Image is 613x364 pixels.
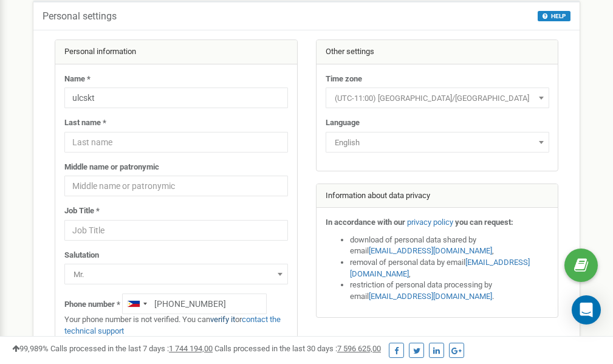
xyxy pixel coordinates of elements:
[64,88,288,108] input: Name
[317,40,558,64] div: Other settings
[64,162,159,173] label: Middle name or patronymic
[330,134,545,151] span: English
[407,218,453,227] a: privacy policy
[69,266,284,283] span: Mr.
[64,176,288,196] input: Middle name or patronymic
[64,220,288,241] input: Job Title
[330,90,545,107] span: (UTC-11:00) Pacific/Midway
[123,294,151,314] div: Telephone country code
[55,40,297,64] div: Personal information
[572,295,601,325] div: Open Intercom Messenger
[64,315,281,335] a: contact the technical support
[326,117,360,129] label: Language
[64,314,288,337] p: Your phone number is not verified. You can or
[326,218,405,227] strong: In accordance with our
[64,264,288,284] span: Mr.
[64,117,106,129] label: Last name *
[350,280,549,302] li: restriction of personal data processing by email .
[326,88,549,108] span: (UTC-11:00) Pacific/Midway
[455,218,513,227] strong: you can request:
[210,315,235,324] a: verify it
[350,258,530,278] a: [EMAIL_ADDRESS][DOMAIN_NAME]
[64,74,91,85] label: Name *
[12,344,49,353] span: 99,989%
[64,132,288,153] input: Last name
[64,299,120,311] label: Phone number *
[50,344,213,353] span: Calls processed in the last 7 days :
[64,250,99,261] label: Salutation
[369,292,492,301] a: [EMAIL_ADDRESS][DOMAIN_NAME]
[337,344,381,353] u: 7 596 625,00
[214,344,381,353] span: Calls processed in the last 30 days :
[169,344,213,353] u: 1 744 194,00
[369,246,492,255] a: [EMAIL_ADDRESS][DOMAIN_NAME]
[326,74,362,85] label: Time zone
[43,11,117,22] h5: Personal settings
[350,235,549,257] li: download of personal data shared by email ,
[122,294,267,314] input: +1-800-555-55-55
[350,257,549,280] li: removal of personal data by email ,
[538,11,570,21] button: HELP
[326,132,549,153] span: English
[64,205,100,217] label: Job Title *
[317,184,558,208] div: Information about data privacy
